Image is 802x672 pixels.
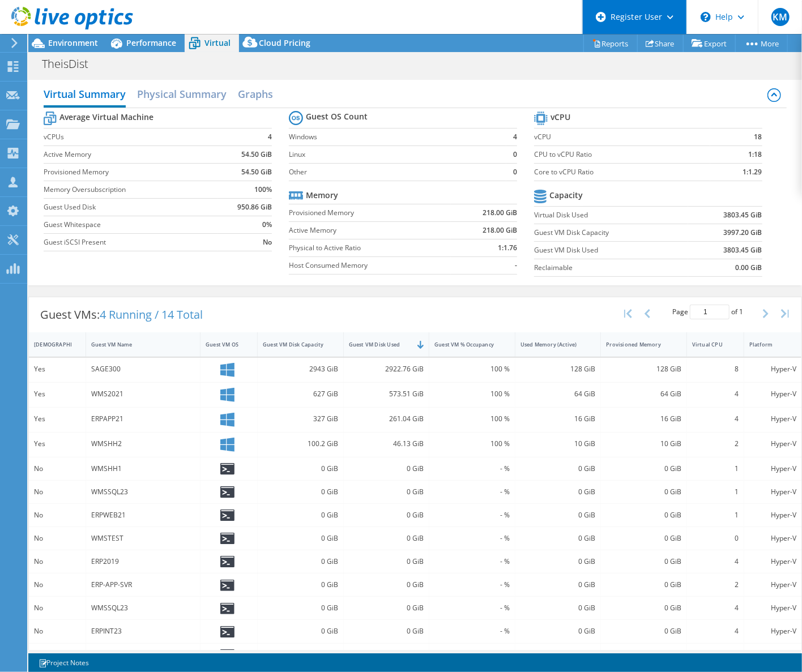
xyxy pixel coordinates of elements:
div: 0 GiB [349,649,424,661]
label: Host Consumed Memory [289,260,451,271]
div: - % [434,532,510,545]
span: Page of [672,305,743,319]
h2: Virtual Summary [44,83,126,108]
div: WMSSQL23 [91,602,195,614]
div: 0 GiB [521,486,596,498]
div: 0 GiB [606,509,681,521]
div: 261.04 GiB [349,413,424,425]
div: 0 GiB [349,555,424,568]
div: Used Memory (Active) [521,341,582,348]
div: Yes [34,438,80,450]
b: 218.00 GiB [483,207,517,219]
div: ERPWEB21 [91,509,195,521]
label: Active Memory [44,149,217,160]
div: - % [434,509,510,521]
span: Environment [48,37,98,48]
b: - [515,260,517,271]
div: ERP2019 [91,555,195,568]
div: Hyper-V [749,555,796,568]
label: Guest Whitespace [44,219,217,230]
div: No [34,486,80,498]
div: - % [434,649,510,661]
label: vCPUs [44,131,217,143]
div: 4 [692,602,739,614]
label: CPU to vCPU Ratio [534,149,710,160]
div: No [34,602,80,614]
div: 0 GiB [349,579,424,591]
div: - % [434,555,510,568]
div: 0 GiB [263,555,338,568]
b: 0% [262,219,272,230]
label: Other [289,166,506,178]
h2: Graphs [238,83,273,105]
label: Guest Used Disk [44,202,217,213]
div: WMS-SQL [91,649,195,661]
div: WMS2021 [91,388,195,400]
label: Memory Oversubscription [44,184,217,195]
div: 16 GiB [606,413,681,425]
span: Performance [126,37,176,48]
div: No [34,509,80,521]
b: 1:1.29 [743,166,762,178]
span: KM [771,8,790,26]
label: Guest VM Disk Used [534,245,688,256]
div: 16 GiB [521,413,596,425]
div: No [34,532,80,545]
div: 0 GiB [606,579,681,591]
div: 0 GiB [521,532,596,545]
div: 2 [692,579,739,591]
b: 4 [268,131,272,143]
div: 8 [692,363,739,375]
div: Guest VM Disk Used [349,341,411,348]
label: Active Memory [289,225,451,236]
svg: \n [701,12,711,22]
div: - % [434,463,510,475]
div: 0 GiB [606,463,681,475]
div: Guest VM % Occupancy [434,341,496,348]
label: Core to vCPU Ratio [534,166,710,178]
a: Export [683,35,736,52]
label: Linux [289,149,506,160]
div: ERP-APP-SVR [91,579,195,591]
div: 0 GiB [263,625,338,637]
div: No [34,555,80,568]
h1: TheisDist [37,58,106,70]
div: Guest VMs: [29,297,214,332]
div: 128 GiB [521,363,596,375]
b: Average Virtual Machine [59,112,153,123]
div: WMSSQL23 [91,486,195,498]
a: Reports [583,35,638,52]
b: 0 [513,149,517,160]
div: Hyper-V [749,486,796,498]
div: 0 GiB [521,649,596,661]
b: 950.86 GiB [237,202,272,213]
div: 0 GiB [521,463,596,475]
span: 1 [739,307,743,316]
div: Hyper-V [749,388,796,400]
b: 0 [513,166,517,178]
div: Virtual CPU [692,341,725,348]
div: 0 GiB [263,509,338,521]
div: 2922.76 GiB [349,363,424,375]
b: 0.00 GiB [736,262,762,273]
div: 0 GiB [521,625,596,637]
b: 18 [754,131,762,143]
b: 3997.20 GiB [724,227,762,238]
div: - % [434,602,510,614]
span: Virtual [204,37,231,48]
b: Guest OS Count [306,111,368,122]
div: 327 GiB [263,413,338,425]
a: Share [637,35,684,52]
b: Memory [306,190,338,201]
div: Guest VM Disk Capacity [263,341,325,348]
div: Hyper-V [749,509,796,521]
div: 46.13 GiB [349,438,424,450]
div: 64 GiB [521,388,596,400]
div: Hyper-V [749,579,796,591]
b: 3803.45 GiB [724,209,762,221]
div: 0 GiB [606,625,681,637]
div: ERPAPP21 [91,413,195,425]
div: Hyper-V [749,649,796,661]
b: 54.50 GiB [241,149,272,160]
div: No [34,649,80,661]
